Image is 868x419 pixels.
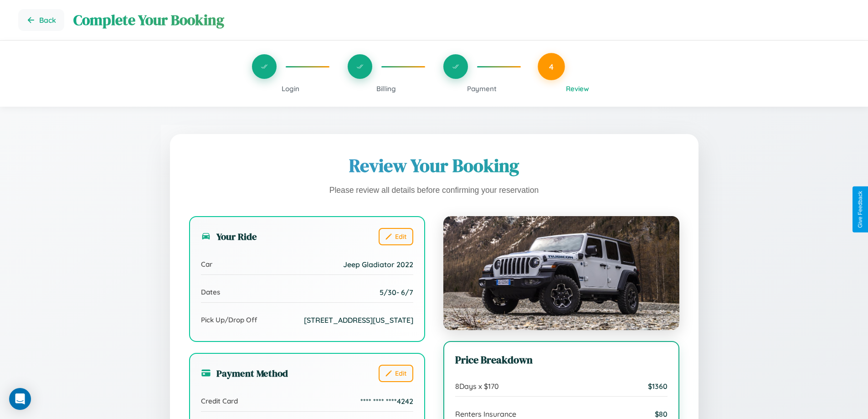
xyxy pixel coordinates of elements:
[648,382,668,391] span: $ 1360
[9,388,31,410] div: Open Intercom Messenger
[201,367,288,380] h3: Payment Method
[857,191,863,228] div: Give Feedback
[73,10,850,30] h1: Complete Your Booking
[455,382,499,391] span: 8 Days x $ 170
[379,228,413,245] button: Edit
[379,365,413,382] button: Edit
[655,409,668,419] span: $ 80
[566,84,589,93] span: Review
[443,216,679,330] img: Jeep Gladiator
[343,260,413,269] span: Jeep Gladiator 2022
[380,288,413,297] span: 5 / 30 - 6 / 7
[467,84,497,93] span: Payment
[282,84,299,93] span: Login
[18,9,64,31] button: Go back
[549,62,554,72] span: 4
[201,230,257,243] h3: Your Ride
[201,288,220,296] span: Dates
[201,397,238,405] span: Credit Card
[455,409,516,419] span: Renters Insurance
[201,316,257,324] span: Pick Up/Drop Off
[201,260,212,269] span: Car
[376,84,396,93] span: Billing
[189,183,679,198] p: Please review all details before confirming your reservation
[189,153,679,178] h1: Review Your Booking
[304,316,413,325] span: [STREET_ADDRESS][US_STATE]
[455,353,668,367] h3: Price Breakdown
